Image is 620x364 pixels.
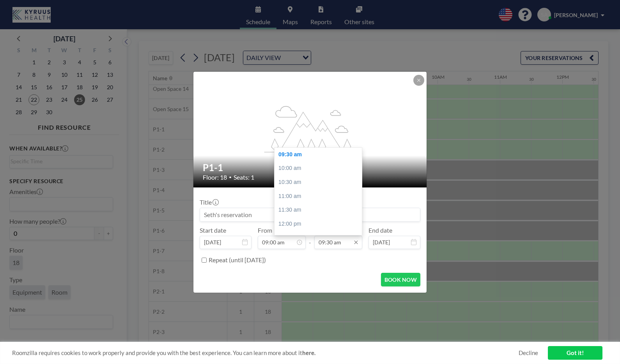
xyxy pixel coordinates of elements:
span: Floor: 18 [203,173,227,181]
div: 11:00 am [275,189,366,203]
span: • [229,174,232,180]
label: Start date [200,226,226,234]
label: Title [200,198,218,206]
button: BOOK NOW [381,273,420,286]
label: End date [368,226,392,234]
label: Repeat (until [DATE]) [209,256,266,264]
a: Decline [519,349,538,357]
span: Seats: 1 [234,173,254,181]
span: Roomzilla requires cookies to work properly and provide you with the best experience. You can lea... [12,349,519,357]
div: 12:30 pm [275,231,366,245]
h2: P1-1 [203,162,418,173]
label: From [258,226,272,234]
div: 10:00 am [275,161,366,175]
input: Seth's reservation [200,208,420,221]
div: 09:30 am [275,148,366,162]
div: 11:30 am [275,203,366,217]
span: - [309,229,311,246]
div: 10:30 am [275,175,366,189]
a: Got it! [548,346,602,360]
div: 12:00 pm [275,217,366,231]
a: here. [302,349,315,356]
